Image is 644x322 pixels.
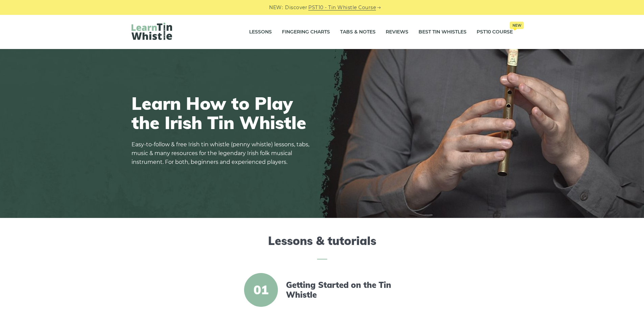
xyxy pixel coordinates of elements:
p: Easy-to-follow & free Irish tin whistle (penny whistle) lessons, tabs, music & many resources for... [132,140,314,167]
a: Reviews [386,24,408,41]
span: New [510,22,524,29]
a: PST10 CourseNew [477,24,513,41]
a: Lessons [249,24,272,41]
a: Best Tin Whistles [419,24,467,41]
a: Getting Started on the Tin Whistle [286,280,402,300]
span: 01 [244,273,278,307]
a: Fingering Charts [282,24,330,41]
img: LearnTinWhistle.com [132,23,172,40]
a: Tabs & Notes [340,24,376,41]
h1: Learn How to Play the Irish Tin Whistle [132,94,314,132]
h2: Lessons & tutorials [132,234,513,259]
